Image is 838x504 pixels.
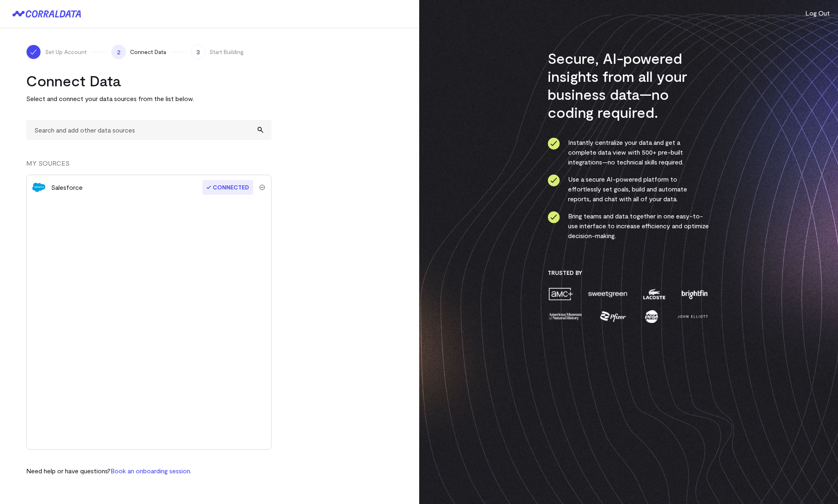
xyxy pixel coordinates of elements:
li: Instantly centralize your data and get a complete data view with 500+ pre-built integrations—no t... [548,137,709,167]
div: MY SOURCES [26,158,272,175]
img: brightfin-a251e171.png [680,287,709,301]
h2: Connect Data [26,72,272,90]
h3: Secure, AI-powered insights from all your business data—no coding required. [548,49,709,121]
div: Salesforce [51,182,83,192]
span: Connect Data [130,48,166,56]
span: 3 [191,45,205,59]
li: Bring teams and data together in one easy-to-use interface to increase efficiency and optimize de... [548,211,709,241]
img: amnh-5afada46.png [548,309,583,324]
li: Use a secure AI-powered platform to effortlessly set goals, build and automate reports, and chat ... [548,174,709,204]
img: lacoste-7a6b0538.png [642,287,666,301]
img: ico-check-white-5ff98cb1.svg [29,48,38,56]
button: Log Out [805,8,830,18]
img: ico-check-circle-4b19435c.svg [548,174,560,187]
span: 2 [111,45,126,59]
span: Set Up Account [45,48,87,56]
p: Select and connect your data sources from the list below. [26,94,272,103]
p: Need help or have questions? [26,466,191,476]
img: ico-check-circle-4b19435c.svg [548,137,560,150]
img: salesforce-aa4b4df5.svg [32,181,45,194]
h3: Trusted By [548,269,709,277]
img: trash-40e54a27.svg [259,184,265,190]
img: john-elliott-25751c40.png [676,309,709,324]
span: Start Building [209,48,244,56]
img: ico-check-circle-4b19435c.svg [548,211,560,223]
a: Book an onboarding session. [110,467,191,475]
img: sweetgreen-1d1fb32c.png [587,287,628,301]
img: moon-juice-c312e729.png [643,309,660,324]
img: pfizer-e137f5fc.png [599,309,627,324]
span: Connected [202,180,253,195]
img: amc-0b11a8f1.png [548,287,574,301]
input: Search and add other data sources [26,120,272,140]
